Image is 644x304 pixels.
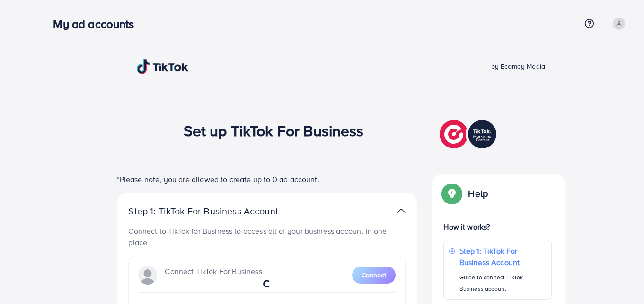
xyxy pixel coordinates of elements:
h3: My ad accounts [53,17,141,31]
img: TikTok [137,59,189,74]
h1: Set up TikTok For Business [184,121,364,139]
span: by Ecomdy Media [491,62,545,71]
p: Step 1: TikTok For Business Account [459,245,547,268]
p: How it works? [443,221,551,232]
img: Popup guide [443,185,460,202]
img: TikTok partner [397,204,406,218]
p: Step 1: TikTok For Business Account [128,205,308,217]
p: *Please note, you are allowed to create up to 0 ad account. [117,174,417,185]
p: Help [468,188,488,199]
p: Guide to connect TikTok Business account [459,272,547,295]
img: TikTok partner [440,118,499,151]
